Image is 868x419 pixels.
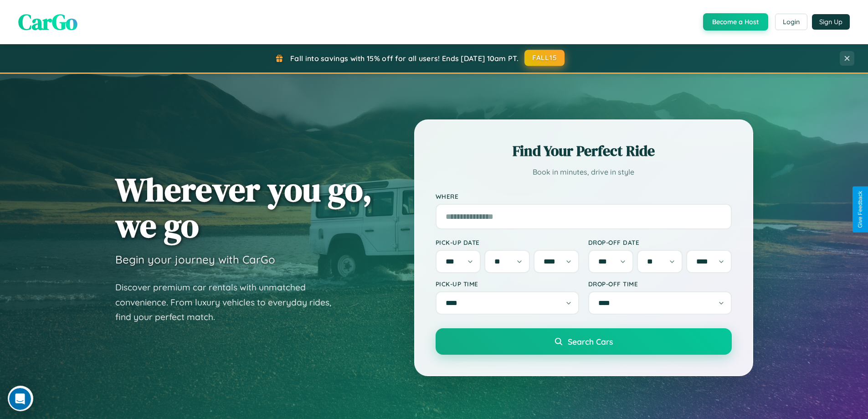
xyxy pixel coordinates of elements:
span: Fall into savings with 15% off for all users! Ends [DATE] 10am PT. [290,54,519,63]
button: FALL15 [524,50,565,66]
h2: Find Your Perfect Ride [436,141,732,161]
iframe: Intercom live chat [9,388,31,410]
iframe: Intercom live chat discovery launcher [8,386,33,411]
label: Pick-up Time [436,280,579,288]
span: CarGo [18,7,77,37]
button: Search Cars [436,328,732,355]
button: Sign Up [812,14,850,30]
label: Pick-up Date [436,238,579,246]
label: Drop-off Time [588,280,732,288]
span: Search Cars [568,336,613,347]
button: Become a Host [703,13,768,31]
h3: Begin your journey with CarGo [115,253,275,266]
h1: Wherever you go, we go [115,171,372,243]
p: Discover premium car rentals with unmatched convenience. From luxury vehicles to everyday rides, ... [115,280,343,325]
p: Book in minutes, drive in style [436,166,732,179]
button: Login [775,14,807,30]
label: Drop-off Date [588,238,732,246]
div: Give Feedback [857,191,863,228]
label: Where [436,192,732,200]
